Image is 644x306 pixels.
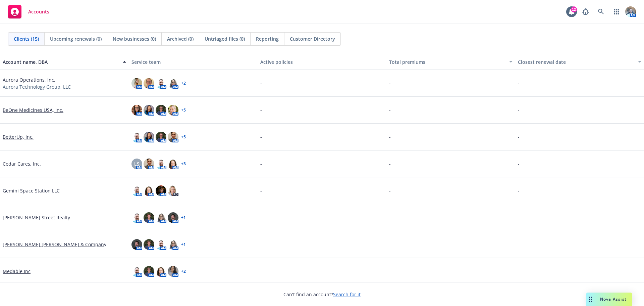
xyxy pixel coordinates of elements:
div: Service team [131,58,255,65]
img: photo [625,6,636,17]
span: LS [134,160,140,167]
img: photo [156,132,166,142]
a: + 2 [181,81,186,85]
button: Service team [129,54,258,70]
span: - [260,241,262,248]
span: - [260,214,262,221]
span: - [518,133,520,140]
button: Total premiums [386,54,515,70]
span: Nova Assist [600,296,627,302]
span: - [389,80,391,87]
img: photo [156,185,166,196]
a: [PERSON_NAME] [PERSON_NAME] & Company [3,241,106,248]
img: photo [156,212,166,223]
span: New businesses (0) [113,35,156,42]
a: + 5 [181,108,186,112]
a: + 5 [181,135,186,139]
div: Closest renewal date [518,58,634,65]
span: - [389,268,391,275]
span: - [389,160,391,167]
div: Active policies [260,58,384,65]
span: - [260,133,262,140]
span: - [518,160,520,167]
span: - [260,80,262,87]
span: - [389,214,391,221]
a: Gemini Space Station LLC [3,187,60,194]
span: Untriaged files (0) [205,35,245,42]
img: photo [131,185,142,196]
span: - [389,133,391,140]
a: BeOne Medicines USA, Inc. [3,106,63,114]
a: [PERSON_NAME] Street Realty [3,214,70,221]
div: Account name, DBA [3,58,119,65]
span: - [260,187,262,194]
div: 12 [571,6,577,12]
img: photo [168,132,178,142]
a: Switch app [610,5,623,18]
img: photo [144,105,154,116]
img: photo [156,266,166,277]
a: + 1 [181,243,186,247]
span: Customer Directory [290,35,335,42]
img: photo [131,239,142,250]
img: photo [131,132,142,142]
a: Cedar Cares, Inc. [3,160,41,167]
img: photo [168,239,178,250]
span: - [518,241,520,248]
img: photo [168,159,178,169]
span: - [389,241,391,248]
span: Can't find an account? [283,291,361,298]
span: Clients (15) [14,35,39,42]
span: - [518,187,520,194]
span: - [260,268,262,275]
span: - [389,187,391,194]
span: Archived (0) [167,35,194,42]
a: Search for it [333,291,361,298]
a: Medable Inc [3,268,31,275]
span: - [518,214,520,221]
a: + 3 [181,162,186,166]
img: photo [131,266,142,277]
img: photo [156,105,166,116]
a: BetterUp, Inc. [3,133,34,140]
img: photo [168,185,178,196]
a: Accounts [5,2,52,21]
img: photo [156,159,166,169]
button: Active policies [258,54,386,70]
img: photo [144,132,154,142]
span: Upcoming renewals (0) [50,35,102,42]
span: - [260,160,262,167]
img: photo [144,212,154,223]
img: photo [144,159,154,169]
span: Reporting [256,35,279,42]
span: - [260,106,262,114]
img: photo [131,212,142,223]
img: photo [144,266,154,277]
img: photo [168,78,178,89]
a: Aurora Operations, Inc. [3,76,55,83]
span: - [518,80,520,87]
div: Drag to move [586,293,595,306]
img: photo [131,105,142,116]
img: photo [168,266,178,277]
a: Report a Bug [579,5,592,18]
img: photo [156,78,166,89]
span: - [389,106,391,114]
img: photo [144,78,154,89]
a: Search [594,5,608,18]
span: - [518,106,520,114]
div: Total premiums [389,58,505,65]
img: photo [144,239,154,250]
button: Closest renewal date [515,54,644,70]
a: + 1 [181,216,186,220]
img: photo [168,105,178,116]
span: Accounts [28,9,49,14]
span: Aurora Technology Group, LLC [3,83,71,90]
span: - [518,268,520,275]
img: photo [168,212,178,223]
img: photo [144,185,154,196]
a: + 2 [181,269,186,273]
button: Nova Assist [586,293,632,306]
img: photo [156,239,166,250]
img: photo [131,78,142,89]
